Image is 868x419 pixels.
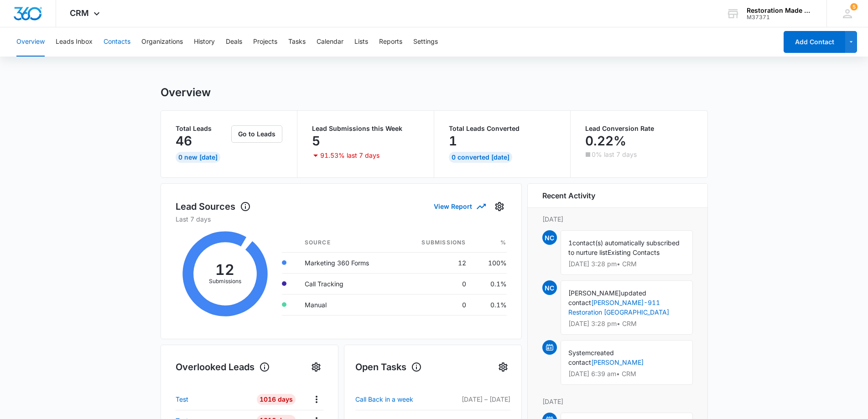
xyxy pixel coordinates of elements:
[473,273,507,294] td: 0.1%
[568,321,685,327] p: [DATE] 3:28 pm • CRM
[312,125,419,132] p: Lead Submissions this Week
[747,14,813,21] div: account id
[312,134,320,148] p: 5
[176,200,251,213] h1: Lead Sources
[297,252,398,273] td: Marketing 360 Forms
[568,371,685,377] p: [DATE] 6:39 am • CRM
[591,358,644,366] a: [PERSON_NAME]
[297,294,398,315] td: Manual
[473,252,507,273] td: 100%
[398,252,473,273] td: 12
[496,360,510,374] button: Settings
[297,233,398,253] th: Source
[231,130,282,138] a: Go to Leads
[355,394,440,405] a: Call Back in a week
[568,299,669,316] a: [PERSON_NAME]-911 Restoration [GEOGRAPHIC_DATA]
[434,198,485,214] button: View Report
[747,7,813,14] div: account name
[379,27,402,57] button: Reports
[542,397,693,406] p: [DATE]
[542,214,693,224] p: [DATE]
[398,273,473,294] td: 0
[568,349,614,366] span: created contact
[309,392,323,406] button: Actions
[297,273,398,294] td: Call Tracking
[413,27,438,57] button: Settings
[850,3,858,10] div: notifications count
[176,134,192,148] p: 46
[449,152,512,163] div: 0 Converted [DATE]
[16,27,45,57] button: Overview
[104,27,130,57] button: Contacts
[320,152,379,159] p: 91.53% last 7 days
[398,233,473,253] th: Submissions
[355,360,422,374] h1: Open Tasks
[568,261,685,267] p: [DATE] 3:28 pm • CRM
[449,134,457,148] p: 1
[784,31,845,53] button: Add Contact
[449,125,556,132] p: Total Leads Converted
[850,3,858,10] span: 5
[473,294,507,315] td: 0.1%
[56,27,93,57] button: Leads Inbox
[176,394,188,404] p: Test
[176,152,220,163] div: 0 New [DATE]
[568,349,591,357] span: System
[492,199,507,214] button: Settings
[592,151,637,158] p: 0% last 7 days
[542,190,595,201] h6: Recent Activity
[398,294,473,315] td: 0
[585,125,693,132] p: Lead Conversion Rate
[70,8,89,18] span: CRM
[176,360,270,374] h1: Overlooked Leads
[568,239,680,256] span: contact(s) automatically subscribed to nurture list
[568,289,621,297] span: [PERSON_NAME]
[317,27,343,57] button: Calendar
[542,280,557,295] span: NC
[608,248,660,256] span: Existing Contacts
[176,394,249,404] a: Test
[439,394,510,404] p: [DATE] – [DATE]
[257,394,296,405] div: 1016 Days
[542,230,557,245] span: NC
[473,233,507,253] th: %
[585,134,626,148] p: 0.22%
[288,27,306,57] button: Tasks
[309,360,323,374] button: Settings
[568,239,572,247] span: 1
[226,27,242,57] button: Deals
[354,27,368,57] button: Lists
[176,125,230,132] p: Total Leads
[141,27,183,57] button: Organizations
[176,214,507,224] p: Last 7 days
[194,27,215,57] button: History
[161,86,211,99] h1: Overview
[231,125,282,143] button: Go to Leads
[253,27,277,57] button: Projects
